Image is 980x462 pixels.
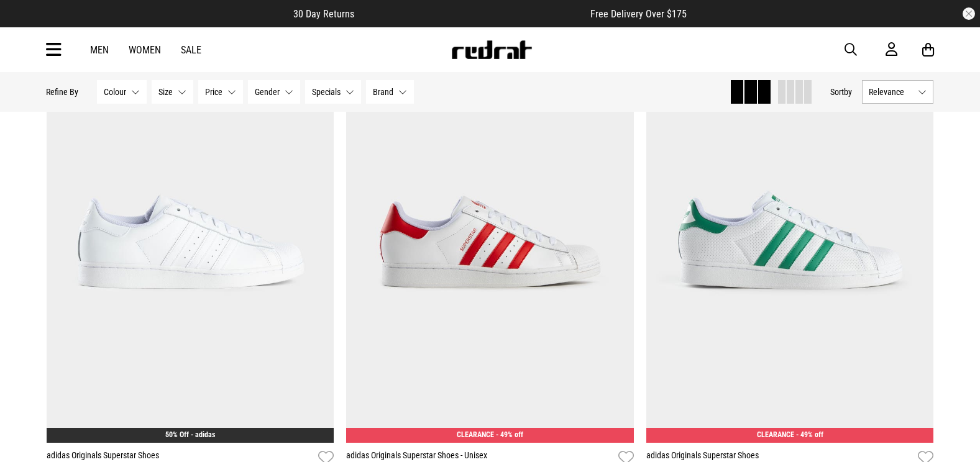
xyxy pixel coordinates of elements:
[90,44,109,56] a: Men
[47,87,79,97] p: Refine By
[98,80,147,104] button: Colour
[367,80,414,104] button: Brand
[845,87,853,97] span: by
[159,87,173,97] span: Size
[869,87,914,97] span: Relevance
[306,80,362,104] button: Specials
[796,430,823,439] span: - 49% off
[346,41,634,443] img: Adidas Originals Superstar Shoes - Unisex in White
[249,80,301,104] button: Gender
[255,87,280,97] span: Gender
[181,44,201,56] a: Sale
[104,87,127,97] span: Colour
[590,8,687,20] span: Free Delivery Over $175
[313,87,341,97] span: Specials
[206,87,223,97] span: Price
[863,80,934,104] button: Relevance
[152,80,194,104] button: Size
[129,44,161,56] a: Women
[199,80,244,104] button: Price
[457,430,494,439] span: CLEARANCE
[373,87,394,97] span: Brand
[646,41,934,443] img: Adidas Originals Superstar Shoes in White
[451,40,533,59] img: Redrat logo
[379,7,566,20] iframe: Customer reviews powered by Trustpilot
[165,430,215,439] a: 50% Off - adidas
[496,430,523,439] span: - 49% off
[757,430,794,439] span: CLEARANCE
[47,41,334,443] img: Adidas Originals Superstar Shoes in White
[831,84,853,99] button: Sortby
[293,8,354,20] span: 30 Day Returns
